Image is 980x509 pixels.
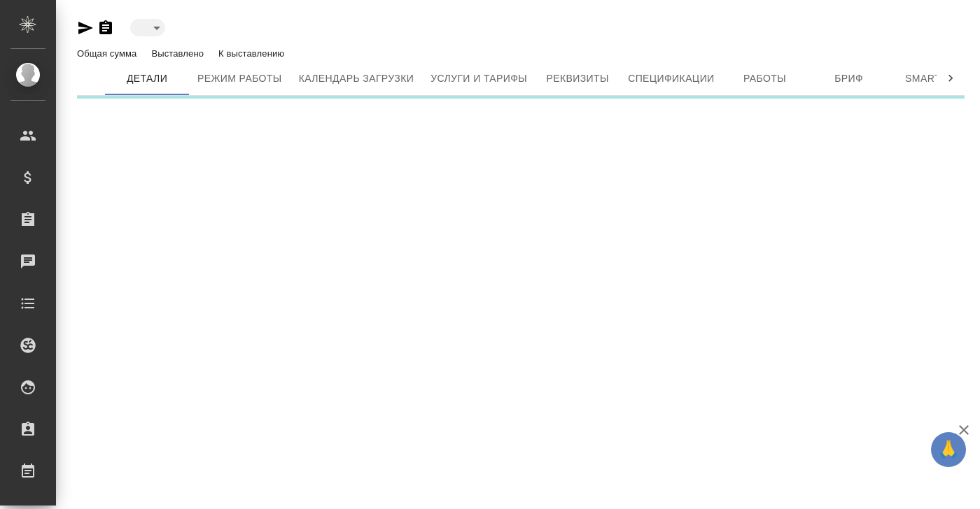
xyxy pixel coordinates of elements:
[130,19,165,36] div: ​
[197,70,282,87] span: Режим работы
[218,48,288,59] p: К выставлению
[899,70,967,87] span: Smartcat
[731,70,799,87] span: Работы
[97,20,114,36] button: Скопировать ссылку
[544,70,611,87] span: Реквизиты
[430,70,527,87] span: Услуги и тарифы
[937,435,960,464] span: 🙏
[77,20,94,36] button: Скопировать ссылку для ЯМессенджера
[931,432,966,467] button: 🙏
[113,70,181,87] span: Детали
[628,70,714,87] span: Спецификации
[77,48,140,59] p: Общая сумма
[299,70,414,87] span: Календарь загрузки
[151,48,207,59] p: Выставлено
[815,70,883,87] span: Бриф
